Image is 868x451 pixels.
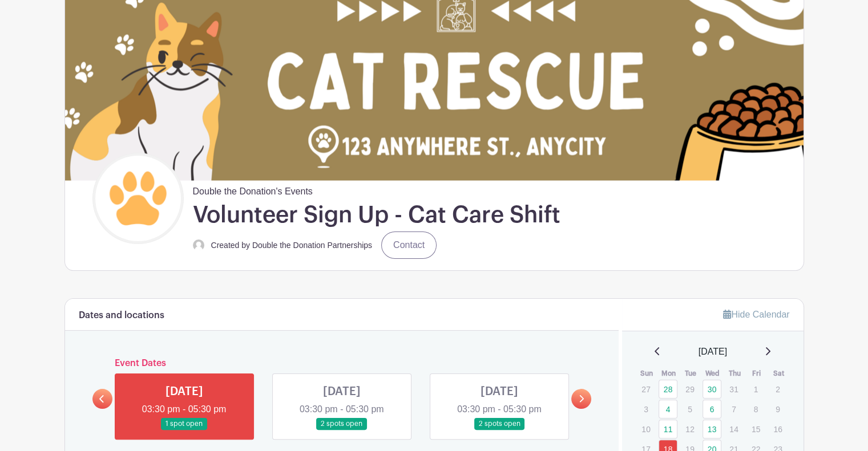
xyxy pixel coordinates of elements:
[636,420,655,438] p: 10
[723,310,789,319] a: Hide Calendar
[702,368,724,379] th: Wed
[724,368,746,379] th: Thu
[95,156,181,241] img: cat-paw-200x200.png
[768,420,787,438] p: 16
[746,380,765,398] p: 1
[659,380,677,399] a: 28
[768,380,787,398] p: 2
[193,201,560,229] h1: Volunteer Sign Up - Cat Care Shift
[746,420,765,438] p: 15
[659,420,677,438] a: 11
[703,400,721,419] a: 6
[112,358,572,369] h6: Event Dates
[699,345,727,359] span: [DATE]
[746,400,765,418] p: 8
[768,400,787,418] p: 9
[768,368,790,379] th: Sat
[703,380,721,399] a: 30
[680,420,699,438] p: 12
[724,420,743,438] p: 14
[636,400,655,418] p: 3
[211,241,373,250] small: Created by Double the Donation Partnerships
[658,368,680,379] th: Mon
[724,380,743,398] p: 31
[703,420,721,438] a: 13
[636,380,655,398] p: 27
[659,400,677,419] a: 4
[79,310,164,321] h6: Dates and locations
[680,368,702,379] th: Tue
[193,180,313,198] span: Double the Donation's Events
[381,231,437,259] a: Contact
[680,380,699,398] p: 29
[193,239,204,251] img: default-ce2991bfa6775e67f084385cd625a349d9dcbb7a52a09fb2fda1e96e2d18dcdb.png
[636,368,658,379] th: Sun
[680,400,699,418] p: 5
[746,368,768,379] th: Fri
[724,400,743,418] p: 7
